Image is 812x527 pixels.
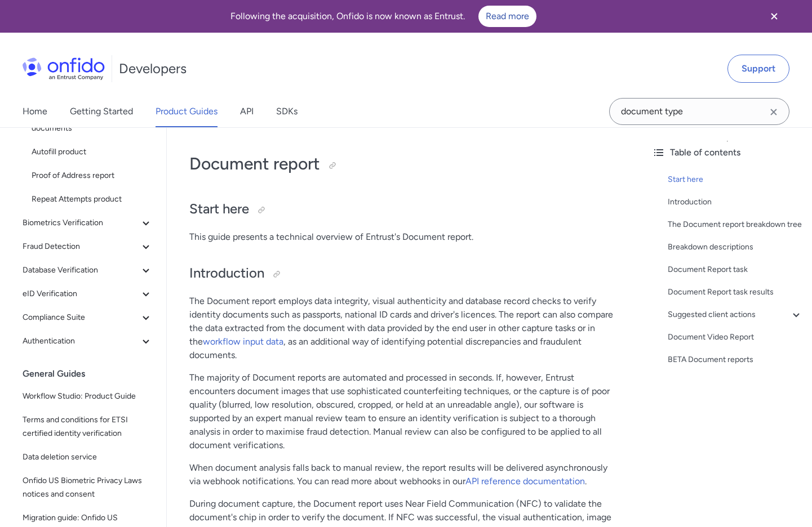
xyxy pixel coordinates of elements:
[478,6,536,27] a: Read more
[189,200,620,219] h2: Start here
[668,263,803,276] a: Document Report task
[23,390,153,403] span: Workflow Studio: Product Guide
[668,240,803,254] a: Breakdown descriptions
[23,334,139,348] span: Authentication
[23,474,153,501] span: Onfido US Biometric Privacy Laws notices and consent
[668,308,803,321] a: Suggested client actions
[32,193,153,206] span: Repeat Attempts product
[18,330,157,352] button: Authentication
[18,409,157,445] a: Terms and conditions for ETSI certified identity verification
[465,476,585,486] a: API reference documentation
[23,216,139,230] span: Biometrics Verification
[767,105,780,119] svg: Clear search field button
[23,263,139,277] span: Database Verification
[18,446,157,468] a: Data deletion service
[189,461,620,488] p: When document analysis falls back to manual review, the report results will be delivered asynchro...
[18,283,157,305] button: eID Verification
[18,385,157,408] a: Workflow Studio: Product Guide
[189,264,620,283] h2: Introduction
[767,10,781,23] svg: Close banner
[23,363,162,385] div: General Guides
[23,287,139,301] span: eID Verification
[119,60,187,78] h1: Developers
[753,2,795,30] button: Close banner
[18,235,157,258] button: Fraud Detection
[23,96,47,127] a: Home
[668,353,803,367] a: BETA Document reports
[668,218,803,231] a: The Document report breakdown tree
[668,285,803,299] a: Document Report task results
[18,259,157,282] button: Database Verification
[668,195,803,209] a: Introduction
[18,470,157,506] a: Onfido US Biometric Privacy Laws notices and consent
[609,98,789,125] input: Onfido search input field
[727,55,789,83] a: Support
[668,173,803,186] a: Start here
[156,96,218,127] a: Product Guides
[18,306,157,329] button: Compliance Suite
[23,311,139,324] span: Compliance Suite
[23,413,153,440] span: Terms and conditions for ETSI certified identity verification
[203,336,283,347] a: workflow input data
[27,141,157,163] a: Autofill product
[23,57,105,80] img: Onfido Logo
[14,6,753,27] div: Following the acquisition, Onfido is now known as Entrust.
[32,145,153,159] span: Autofill product
[240,96,254,127] a: API
[668,331,803,344] a: Document Video Report
[189,294,620,362] p: The Document report employs data integrity, visual authenticity and database record checks to ver...
[27,188,157,211] a: Repeat Attempts product
[27,164,157,187] a: Proof of Address report
[276,96,298,127] a: SDKs
[189,153,620,175] h1: Document report
[23,240,139,253] span: Fraud Detection
[189,371,620,452] p: The majority of Document reports are automated and processed in seconds. If, however, Entrust enc...
[70,96,133,127] a: Getting Started
[652,146,803,159] div: Table of contents
[32,169,153,182] span: Proof of Address report
[189,230,620,244] p: This guide presents a technical overview of Entrust's Document report.
[23,450,153,464] span: Data deletion service
[18,212,157,234] button: Biometrics Verification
